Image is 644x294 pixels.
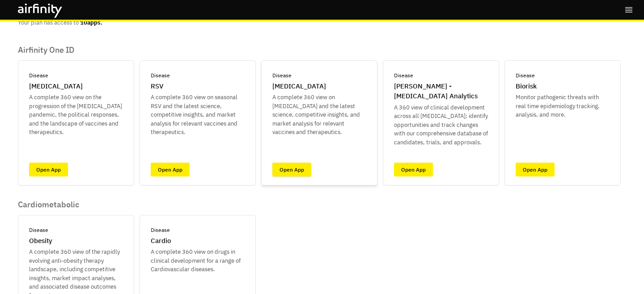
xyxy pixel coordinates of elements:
p: A complete 360 view on drugs in clinical development for a range of Cardiovascular diseases. [151,248,245,274]
p: Disease [29,226,48,234]
a: Open App [151,163,190,176]
p: Airfinity One ID [18,45,621,55]
p: Monitor pathogenic threats with real time epidemiology tracking, analysis, and more. [516,93,610,119]
a: Open App [29,163,68,176]
p: RSV [151,81,163,92]
p: [PERSON_NAME] - [MEDICAL_DATA] Analytics [394,81,488,101]
p: A complete 360 view on the progression of the [MEDICAL_DATA] pandemic, the political responses, a... [29,93,123,137]
p: Your plan has access to [18,18,102,27]
a: Open App [516,163,555,176]
p: Cardiometabolic [18,200,256,210]
p: Disease [151,71,170,80]
a: Open App [272,163,311,176]
p: Obesity [29,236,52,246]
p: [MEDICAL_DATA] [29,81,83,92]
p: Biorisk [516,81,537,92]
p: Cardio [151,236,171,246]
p: A complete 360 view on [MEDICAL_DATA] and the latest science, competitive insights, and market an... [272,93,366,137]
p: Disease [394,71,413,80]
b: 10 apps. [80,19,102,26]
p: Disease [151,226,170,234]
p: [MEDICAL_DATA] [272,81,326,92]
p: Disease [516,71,535,80]
a: Open App [394,163,433,176]
p: Disease [272,71,292,80]
p: A complete 360 view on seasonal RSV and the latest science, competitive insights, and market anal... [151,93,245,137]
p: Disease [29,71,48,80]
p: A 360 view of clinical development across all [MEDICAL_DATA]; identify opportunities and track ch... [394,103,488,147]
